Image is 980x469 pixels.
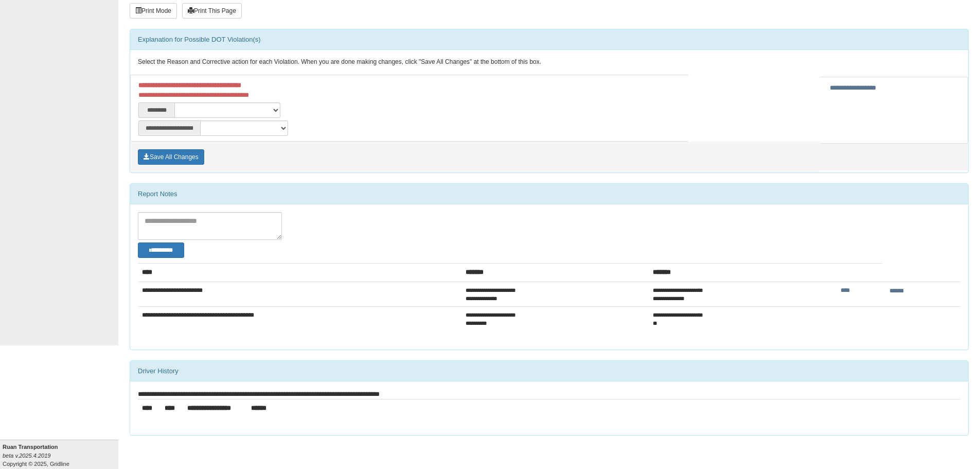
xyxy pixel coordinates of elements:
[3,443,118,468] div: Copyright © 2025, Gridline
[130,3,177,19] button: Print Mode
[3,444,58,450] b: Ruan Transportation
[138,242,184,258] button: Change Filter Options
[130,184,968,204] div: Report Notes
[130,29,968,50] div: Explanation for Possible DOT Violation(s)
[138,149,204,165] button: Save
[130,50,968,75] div: Select the Reason and Corrective action for each Violation. When you are done making changes, cli...
[3,453,50,459] i: beta v.2025.4.2019
[182,3,242,19] button: Print This Page
[130,361,968,381] div: Driver History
